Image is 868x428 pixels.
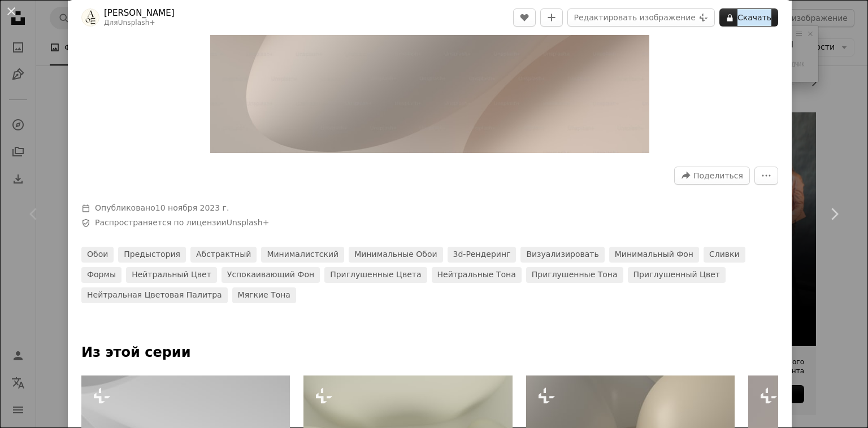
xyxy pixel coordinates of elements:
ya-tr-span: 10 ноября 2023 г. [155,203,229,212]
a: нейтральная цветовая палитра [81,287,228,303]
a: предыстория [118,247,186,263]
ya-tr-span: мягкие тона [238,290,290,299]
ya-tr-span: 3d-рендеринг [453,250,511,259]
a: абстрактный [190,247,257,263]
button: Редактировать изображение [567,8,714,27]
button: Поделитесь этим изображением [674,167,750,185]
button: Больше Действий [754,167,778,185]
ya-tr-span: Обои [87,250,108,259]
ya-tr-span: нейтральная цветовая палитра [87,290,222,299]
ya-tr-span: приглушенные тона [532,270,618,279]
ya-tr-span: минималистский [267,250,338,259]
a: Unsplash+ [227,218,270,227]
ya-tr-span: визуализировать [526,250,598,259]
ya-tr-span: успокаивающий фон [227,270,314,279]
ya-tr-span: абстрактный [196,250,251,259]
a: приглушенные цвета [324,267,427,283]
a: минимальный фон [609,247,699,263]
ya-tr-span: приглушенный цвет [633,270,720,279]
a: 3d-рендеринг [448,247,517,263]
a: Обои [81,247,114,263]
ya-tr-span: минимальные обои [354,250,437,259]
ya-tr-span: предыстория [124,250,180,259]
ya-tr-span: Опубликовано [95,203,155,212]
ya-tr-span: Скачать [737,9,771,26]
a: сливки [704,247,745,263]
ya-tr-span: формы [87,270,116,279]
ya-tr-span: [PERSON_NAME] [104,8,175,18]
a: успокаивающий фон [222,267,320,283]
a: Далее [800,160,868,268]
ya-tr-span: Распространяется по лицензии [95,218,227,227]
button: Нравится [513,8,536,27]
a: нейтральные тона [432,267,522,283]
a: формы [81,267,121,283]
a: приглушенный цвет [628,267,726,283]
button: Скачать [719,8,778,27]
ya-tr-span: нейтральный цвет [132,270,211,279]
ya-tr-span: сливки [709,250,740,259]
ya-tr-span: Поделиться [693,171,743,180]
a: [PERSON_NAME] [104,7,175,19]
a: Unsplash+ [118,19,155,27]
a: нейтральный цвет [126,267,217,283]
ya-tr-span: нейтральные тона [437,270,516,279]
a: визуализировать [520,247,604,263]
img: Зайдите в профиль Эллисон Сенг [81,8,99,27]
ya-tr-span: Редактировать изображение [574,9,695,26]
ya-tr-span: минимальный фон [615,250,693,259]
button: Добавить в коллекцию [540,8,563,27]
ya-tr-span: приглушенные цвета [330,270,421,279]
a: минималистский [261,247,344,263]
time: 10 ноября 2023 года в 10:53:38 по Гринвичу +4 [155,203,229,212]
ya-tr-span: Из этой серии [81,344,191,360]
a: минимальные обои [349,247,442,263]
a: мягкие тона [232,287,296,303]
a: приглушенные тона [526,267,623,283]
ya-tr-span: Для [104,19,118,27]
